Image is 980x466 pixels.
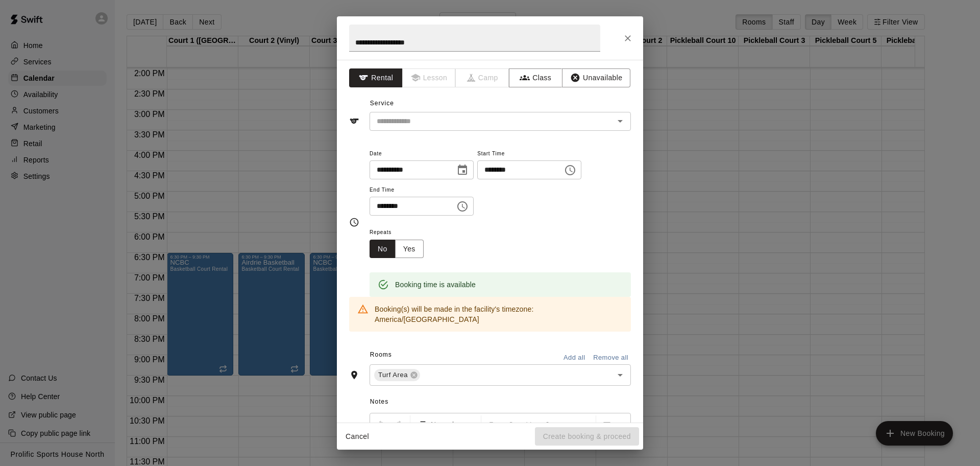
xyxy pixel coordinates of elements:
div: outlined button group [370,240,424,259]
button: Undo [372,415,389,434]
div: Booking(s) will be made in the facility's timezone: America/[GEOGRAPHIC_DATA] [375,300,623,329]
button: Open [613,368,627,382]
button: Add all [558,350,591,366]
button: Formatting Options [412,415,479,434]
button: Choose time, selected time is 8:00 PM [560,160,580,180]
button: Format Italics [502,415,519,434]
button: Left Align [598,415,616,434]
button: Choose date, selected date is Oct 14, 2025 [452,160,473,180]
span: End Time [370,183,474,197]
span: Date [370,147,474,161]
svg: Rooms [349,370,359,380]
button: Close [619,29,637,48]
button: Remove all [591,350,631,366]
svg: Timing [349,217,359,227]
span: Notes [370,394,631,410]
button: Yes [395,240,424,259]
span: Turf Area [374,370,412,380]
button: Unavailable [562,68,630,87]
button: Rental [349,68,403,87]
button: No [370,240,396,259]
button: Format Strikethrough [538,415,556,434]
span: Rooms [370,351,392,358]
svg: Service [349,116,359,126]
div: Booking time is available [395,275,476,294]
span: Start Time [477,147,581,161]
button: Format Bold [483,415,501,434]
button: Open [613,114,627,128]
button: Class [509,68,562,87]
span: Normal [431,420,467,430]
button: Insert Link [575,415,593,434]
span: Service [370,100,394,107]
button: Format Underline [520,415,537,434]
button: Insert Code [557,415,574,434]
span: Lessons must be created in the Services page first [403,68,456,87]
span: Camps can only be created in the Services page [456,68,509,87]
div: Turf Area [374,369,420,381]
span: Repeats [370,226,432,240]
button: Cancel [341,427,374,446]
button: Redo [390,415,408,434]
button: Choose time, selected time is 9:00 PM [452,196,473,217]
